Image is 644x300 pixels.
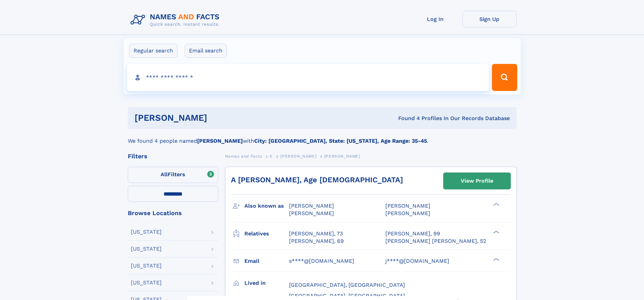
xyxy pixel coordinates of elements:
[129,44,177,58] label: Regular search
[289,237,344,245] a: [PERSON_NAME], 69
[492,257,500,261] div: ❯
[254,138,427,144] b: City: [GEOGRAPHIC_DATA], State: [US_STATE], Age Range: 35-45
[462,11,517,27] a: Sign Up
[225,152,262,160] a: Names and Facts
[197,138,243,144] b: [PERSON_NAME]
[303,115,510,122] div: Found 4 Profiles In Our Records Database
[385,230,440,237] a: [PERSON_NAME], 99
[161,171,168,178] span: All
[127,64,489,91] input: search input
[128,167,218,183] label: Filters
[289,230,343,237] a: [PERSON_NAME], 73
[289,203,334,209] span: [PERSON_NAME]
[131,246,162,252] div: [US_STATE]
[324,154,360,159] span: [PERSON_NAME]
[128,11,225,29] img: Logo Names and Facts
[385,210,430,216] span: [PERSON_NAME]
[492,230,500,234] div: ❯
[280,152,316,160] a: [PERSON_NAME]
[270,154,273,159] span: E
[128,153,218,159] div: Filters
[289,210,334,216] span: [PERSON_NAME]
[128,129,517,145] div: We found 4 people named with .
[131,280,162,285] div: [US_STATE]
[289,282,405,288] span: [GEOGRAPHIC_DATA], [GEOGRAPHIC_DATA]
[131,229,162,235] div: [US_STATE]
[231,176,403,184] a: A [PERSON_NAME], Age [DEMOGRAPHIC_DATA]
[385,237,486,245] a: [PERSON_NAME] [PERSON_NAME], 52
[444,173,510,189] a: View Profile
[185,44,227,58] label: Email search
[128,210,218,216] div: Browse Locations
[270,152,273,160] a: E
[280,154,316,159] span: [PERSON_NAME]
[131,263,162,269] div: [US_STATE]
[492,64,517,91] button: Search Button
[492,202,500,207] div: ❯
[244,277,289,289] h3: Lived in
[244,228,289,239] h3: Relatives
[244,200,289,212] h3: Also known as
[408,11,462,27] a: Log In
[289,293,405,299] span: [GEOGRAPHIC_DATA], [GEOGRAPHIC_DATA]
[385,203,430,209] span: [PERSON_NAME]
[461,173,493,189] div: View Profile
[244,255,289,267] h3: Email
[135,114,303,122] h1: [PERSON_NAME]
